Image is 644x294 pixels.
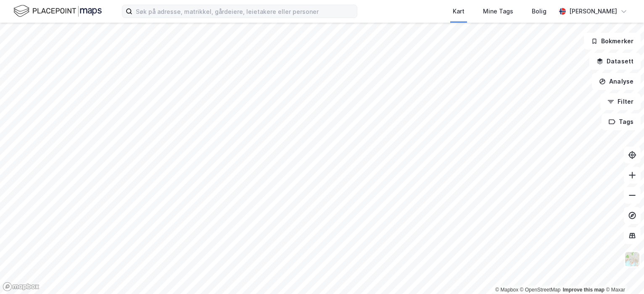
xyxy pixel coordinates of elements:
[453,6,465,16] div: Kart
[563,287,604,293] a: Improve this map
[495,287,518,293] a: Mapbox
[589,53,641,70] button: Datasett
[624,251,640,267] img: Z
[602,113,641,130] button: Tags
[532,6,546,16] div: Bolig
[584,33,641,50] button: Bokmerker
[132,5,357,18] input: Søk på adresse, matrikkel, gårdeiere, leietakere eller personer
[602,254,644,294] iframe: Chat Widget
[3,282,40,291] a: Mapbox homepage
[569,6,617,16] div: [PERSON_NAME]
[483,6,513,16] div: Mine Tags
[600,93,641,110] button: Filter
[520,287,561,293] a: OpenStreetMap
[13,4,102,18] img: logo.f888ab2527a4732fd821a326f86c7f29.svg
[592,73,641,90] button: Analyse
